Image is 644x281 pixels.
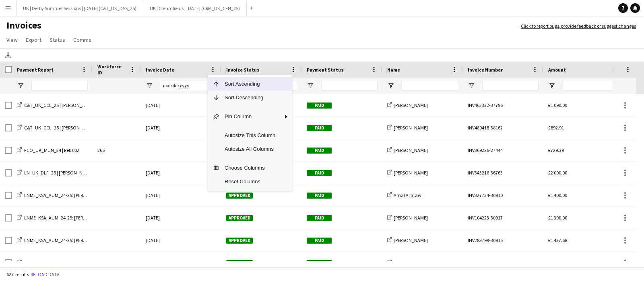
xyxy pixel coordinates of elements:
[17,125,96,131] a: C&T_UK_CCL_25 | [PERSON_NAME]
[563,81,619,90] input: Amount Filter Input
[97,64,126,76] span: Workforce ID
[548,67,566,73] span: Amount
[146,67,174,73] span: Invoice Date
[463,207,543,229] div: INV104223-30917
[307,170,332,176] span: Paid
[402,81,458,90] input: Name Filter Input
[24,147,79,153] span: FCO_UK_MUN_24 | Ref: 002
[160,81,217,90] input: Invoice Date Filter Input
[548,125,564,131] span: £892.91
[17,147,79,153] a: FCO_UK_MUN_24 | Ref: 002
[548,147,564,153] span: £729.39
[220,161,280,175] span: Choose Columns
[24,102,96,108] span: C&T_UK_CCL_25 | [PERSON_NAME]
[17,0,143,16] button: UK | Derby Summer Sessions | [DATE] (C&T_UK_DSS_25)
[220,142,280,156] span: Autosize All Columns
[50,36,65,43] span: Status
[226,260,253,266] span: Approved
[394,192,423,198] span: Amal Al atawi
[463,229,543,251] div: INV283799-30915
[307,103,332,109] span: Paid
[29,270,61,279] button: Reload data
[17,237,145,243] a: LNME_KSA_AUM_24-25: [PERSON_NAME] | [PERSON_NAME]
[3,35,21,45] a: View
[3,50,13,60] app-action-btn: Download
[141,184,221,206] div: [DATE]
[548,237,567,243] span: £1 437.68
[548,170,567,176] span: £2 000.00
[548,215,567,221] span: £1 390.00
[226,215,253,221] span: Approved
[70,35,95,45] a: Comms
[17,260,145,266] a: LNME_KSA_AUM_24-25: [PERSON_NAME] | [PERSON_NAME]
[24,260,145,266] span: LNME_KSA_AUM_24-25: [PERSON_NAME] | [PERSON_NAME]
[548,82,555,89] button: Open Filter Menu
[394,102,428,108] span: [PERSON_NAME]
[468,82,475,89] button: Open Filter Menu
[17,82,24,89] button: Open Filter Menu
[521,23,636,30] a: Click to report bugs, provide feedback or suggest changes
[17,192,140,198] a: LNME_KSA_AUM_24-25: [PERSON_NAME] | Amal Al Atawi
[141,162,221,184] div: [DATE]
[548,192,567,198] span: £1 400.00
[141,207,221,229] div: [DATE]
[463,139,543,161] div: INV369226-27444
[141,117,221,139] div: [DATE]
[226,67,259,73] span: Invoice Status
[307,215,332,221] span: Paid
[17,102,96,108] a: C&T_UK_CCL_25 | [PERSON_NAME]
[307,238,332,244] span: Paid
[463,94,543,116] div: INV463332-37796
[548,102,567,108] span: £1 090.00
[23,35,45,45] a: Export
[307,67,343,73] span: Payment Status
[226,193,253,199] span: Approved
[463,162,543,184] div: INV343216-36763
[24,170,126,176] span: LN_UK_DLF_25 | [PERSON_NAME] | Advance Days
[141,252,221,274] div: [DATE]
[220,91,280,105] span: Sort Descending
[208,75,292,191] div: Column Menu
[307,125,332,131] span: Paid
[394,237,428,243] span: [PERSON_NAME]
[24,237,145,243] span: LNME_KSA_AUM_24-25: [PERSON_NAME] | [PERSON_NAME]
[46,35,68,45] a: Status
[548,260,567,266] span: £1 400.00
[387,82,394,89] button: Open Filter Menu
[394,170,428,176] span: [PERSON_NAME]
[24,125,96,131] span: C&T_UK_CCL_25 | [PERSON_NAME]
[24,215,145,221] span: LNME_KSA_AUM_24-25: [PERSON_NAME] | [PERSON_NAME]
[17,67,54,73] span: Payment Report
[141,94,221,116] div: [DATE]
[394,147,428,153] span: [PERSON_NAME]
[394,260,428,266] span: [PERSON_NAME]
[6,36,18,43] span: View
[307,193,332,199] span: Paid
[468,67,503,73] span: Invoice Number
[307,260,332,266] span: Paid
[394,215,428,221] span: [PERSON_NAME]
[394,125,428,131] span: [PERSON_NAME]
[31,81,88,90] input: Payment Report Filter Input
[220,129,280,142] span: Autosize This Column
[307,82,314,89] button: Open Filter Menu
[24,192,140,198] span: LNME_KSA_AUM_24-25: [PERSON_NAME] | Amal Al Atawi
[463,252,543,274] div: INV326497-30912
[141,229,221,251] div: [DATE]
[220,77,280,91] span: Sort Ascending
[226,238,253,244] span: Approved
[93,139,141,161] div: 265
[307,148,332,154] span: Paid
[463,117,543,139] div: INV480418-38162
[463,184,543,206] div: INV327734-30910
[26,36,41,43] span: Export
[387,67,400,73] span: Name
[143,0,247,16] button: UK | Creamfields | [DATE] (CRM_UK_CFN_25)
[220,110,280,123] span: Pin Column
[482,81,539,90] input: Invoice Number Filter Input
[146,82,153,89] button: Open Filter Menu
[17,170,126,176] a: LN_UK_DLF_25 | [PERSON_NAME] | Advance Days
[17,215,145,221] a: LNME_KSA_AUM_24-25: [PERSON_NAME] | [PERSON_NAME]
[73,36,91,43] span: Comms
[220,175,280,189] span: Reset Columns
